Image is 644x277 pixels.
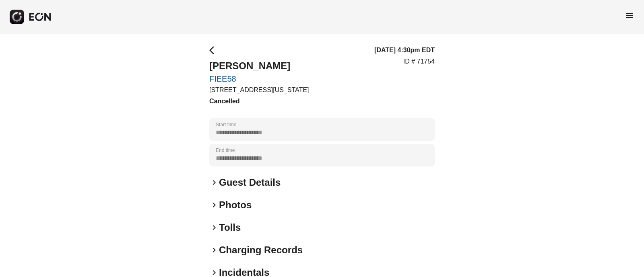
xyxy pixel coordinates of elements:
[209,200,219,210] span: keyboard_arrow_right
[209,85,309,95] p: [STREET_ADDRESS][US_STATE]
[209,96,309,106] h3: Cancelled
[374,45,435,55] h3: [DATE] 4:30pm EDT
[403,57,435,66] p: ID # 71754
[219,221,241,234] h2: Tolls
[209,60,309,72] h2: [PERSON_NAME]
[209,74,309,84] a: FIEE58
[209,245,219,255] span: keyboard_arrow_right
[219,176,281,189] h2: Guest Details
[625,11,634,21] span: menu
[219,199,252,211] h2: Photos
[209,223,219,232] span: keyboard_arrow_right
[209,178,219,187] span: keyboard_arrow_right
[209,45,219,55] span: arrow_back_ios
[219,244,303,256] h2: Charging Records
